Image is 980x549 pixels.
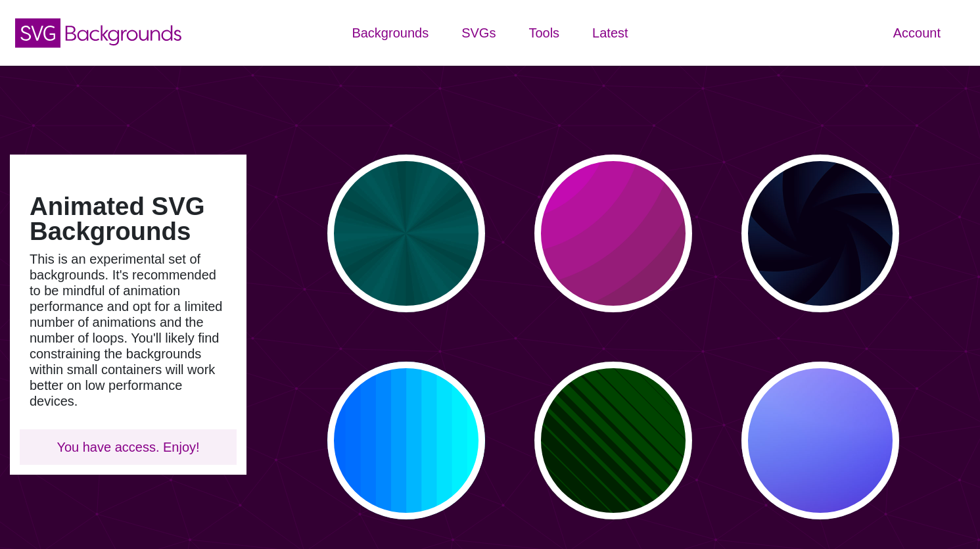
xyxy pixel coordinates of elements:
button: blue colors that transform in a fanning motion [327,362,485,519]
button: animated blue and pink gradient [741,362,899,519]
a: Backgrounds [335,13,445,53]
a: Tools [512,13,576,53]
a: SVGs [445,13,512,53]
p: You have access. Enjoy! [30,439,227,455]
p: This is an experimental set of backgrounds. It's recommended to be mindful of animation performan... [30,251,227,409]
button: aperture style background animated to open [741,155,899,312]
button: green rave light effect animated background [327,155,485,312]
button: alternating stripes that get larger and smaller in a ripple pattern [534,362,692,519]
a: Latest [576,13,644,53]
h1: Animated SVG Backgrounds [30,194,227,245]
button: pink circles in circles pulsating background [534,155,692,312]
a: Account [877,13,957,53]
